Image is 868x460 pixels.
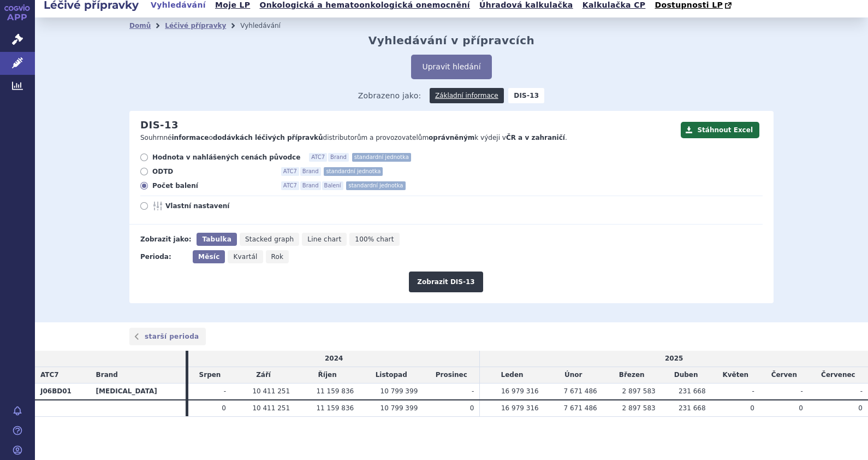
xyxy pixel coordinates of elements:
td: Prosinec [423,367,480,384]
td: Březen [603,367,661,384]
span: Dostupnosti LP [655,1,723,9]
span: standardní jednotka [352,153,411,162]
a: Domů [129,22,151,30]
button: Stáhnout Excel [681,122,759,138]
div: Zobrazit jako: [140,233,191,246]
a: starší perioda [129,328,206,345]
span: 100% chart [355,235,394,243]
span: - [860,387,863,395]
span: Hodnota v nahlášených cenách původce [152,153,300,162]
span: Balení [322,181,343,190]
span: Tabulka [202,235,231,243]
td: Květen [711,367,760,384]
span: Line chart [307,235,341,243]
span: 231 668 [679,404,706,412]
span: 7 671 486 [564,387,597,395]
span: ATC7 [281,181,299,190]
span: 2 897 583 [622,404,656,412]
span: Brand [300,167,321,176]
a: Léčivé přípravky [165,22,226,30]
button: Zobrazit DIS-13 [409,272,483,292]
span: ATC7 [281,167,299,176]
th: [MEDICAL_DATA] [91,383,186,399]
h2: DIS-13 [140,119,179,131]
span: Počet balení [152,181,272,190]
span: Rok [271,253,284,261]
td: 2025 [480,351,868,367]
span: 10 799 399 [381,404,418,412]
span: ATC7 [309,153,327,162]
strong: informace [172,134,209,141]
span: 231 668 [679,387,706,395]
span: ODTD [152,167,272,176]
div: Perioda: [140,250,187,263]
span: Brand [300,181,321,190]
span: 10 411 251 [252,404,290,412]
span: 10 799 399 [381,387,418,395]
span: 16 979 316 [501,387,539,395]
span: standardní jednotka [324,167,383,176]
td: Únor [544,367,603,384]
span: Kvartál [233,253,257,261]
td: Říjen [295,367,359,384]
span: Brand [328,153,349,162]
td: Listopad [359,367,423,384]
p: Souhrnné o distributorům a provozovatelům k výdeji v . [140,133,675,143]
td: Duben [661,367,711,384]
button: Upravit hledání [411,55,491,79]
span: 0 [858,404,863,412]
span: - [472,387,474,395]
span: Brand [96,371,118,379]
td: Červen [760,367,808,384]
li: Vyhledávání [240,17,295,34]
td: Srpen [188,367,231,384]
td: Červenec [808,367,868,384]
td: 2024 [188,351,480,367]
h2: Vyhledávání v přípravcích [368,34,535,47]
span: Stacked graph [245,235,294,243]
th: J06BD01 [35,383,91,399]
span: ATC7 [40,371,59,379]
span: Měsíc [198,253,219,261]
span: 0 [750,404,754,412]
td: Září [231,367,295,384]
span: 11 159 836 [316,387,354,395]
span: - [800,387,802,395]
a: Základní informace [430,88,504,103]
span: 7 671 486 [564,404,597,412]
span: - [752,387,754,395]
span: standardní jednotka [346,181,405,190]
strong: ČR a v zahraničí [506,134,565,141]
span: 16 979 316 [501,404,539,412]
span: Vlastní nastavení [165,202,286,210]
td: Leden [480,367,544,384]
span: 0 [222,404,226,412]
span: 11 159 836 [316,404,354,412]
span: 2 897 583 [622,387,656,395]
strong: oprávněným [429,134,474,141]
span: 0 [799,404,803,412]
strong: dodávkách léčivých přípravků [213,134,323,141]
strong: DIS-13 [508,88,544,103]
span: 10 411 251 [252,387,290,395]
span: 0 [470,404,474,412]
span: Zobrazeno jako: [358,88,421,103]
span: - [224,387,226,395]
